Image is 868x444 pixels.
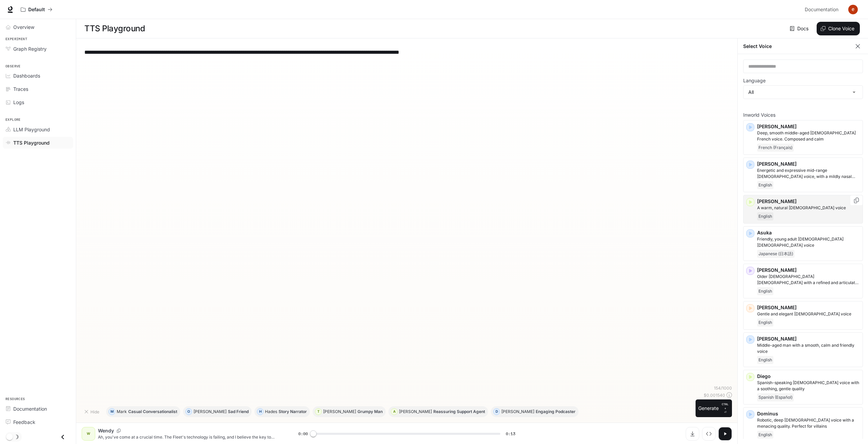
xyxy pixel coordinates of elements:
a: Graph Registry [3,43,73,55]
span: English [757,287,773,295]
h1: TTS Playground [84,22,145,35]
a: TTS Playground [3,137,73,149]
p: Language [743,78,766,83]
span: Traces [13,85,28,93]
p: [PERSON_NAME] [757,123,860,130]
p: [PERSON_NAME] [757,161,860,167]
p: Asuka [757,229,860,236]
button: MMarkCasual Conversationalist [106,406,180,417]
p: Sad Friend [228,410,249,414]
p: Inworld Voices [743,113,863,117]
a: Logs [3,96,73,108]
span: Feedback [13,418,35,426]
div: W [83,428,94,439]
button: Close drawer [55,430,70,444]
p: [PERSON_NAME] [757,304,860,311]
p: CTRL + [721,402,729,410]
span: English [757,212,773,220]
div: O [186,406,192,417]
span: Dashboards [13,72,40,79]
button: All workspaces [18,3,55,16]
a: LLM Playground [3,124,73,135]
p: Wendy [98,427,114,434]
button: D[PERSON_NAME]Engaging Podcaster [491,406,579,417]
p: Hades [265,410,277,414]
button: A[PERSON_NAME]Reassuring Support Agent [388,406,488,417]
img: User avatar [848,5,858,14]
p: Friendly, young adult Japanese female voice [757,236,860,248]
p: [PERSON_NAME] [757,198,860,205]
p: A warm, natural female voice [757,205,860,211]
a: Documentation [3,403,73,415]
p: Middle-aged man with a smooth, calm and friendly voice [757,342,860,355]
p: Ah, you've come at a crucial time. The Fleet's technology is failing, and I believe the key to sa... [98,434,282,440]
button: Clone Voice [817,22,860,35]
p: [PERSON_NAME] [323,410,356,414]
p: Reassuring Support Agent [433,410,485,414]
div: H [257,406,263,417]
button: Download audio [686,427,699,441]
button: Inspect [702,427,716,441]
p: 154 / 1000 [714,385,732,391]
button: Copy Voice ID [114,429,123,433]
p: [PERSON_NAME] [194,410,227,414]
span: Documentation [805,5,838,14]
p: Grumpy Man [357,410,383,414]
button: Copy Voice ID [853,198,860,203]
p: Default [28,7,45,13]
p: [PERSON_NAME] [757,335,860,342]
span: 0:13 [506,430,515,437]
a: Feedback [3,416,73,428]
span: Documentation [13,405,47,412]
p: Engaging Podcaster [536,410,575,414]
button: GenerateCTRL +⏎ [696,399,732,417]
p: [PERSON_NAME] [399,410,432,414]
button: HHadesStory Narrator [254,406,310,417]
p: Diego [757,373,860,380]
span: French (Français) [757,144,794,152]
span: LLM Playground [13,126,50,133]
div: T [315,406,321,417]
button: Hide [82,406,103,417]
a: Docs [788,22,811,35]
span: English [757,181,773,189]
p: Deep, smooth middle-aged male French voice. Composed and calm [757,130,860,142]
p: Energetic and expressive mid-range male voice, with a mildly nasal quality [757,167,860,180]
p: $ 0.001540 [704,392,725,398]
a: Overview [3,21,73,33]
a: Traces [3,83,73,95]
button: User avatar [846,3,860,16]
span: Dark mode toggle [6,433,13,440]
p: Gentle and elegant female voice [757,311,860,317]
p: Dominus [757,410,860,417]
span: Overview [13,23,34,31]
div: M [109,406,115,417]
p: Story Narrator [279,410,307,414]
button: T[PERSON_NAME]Grumpy Man [313,406,386,417]
a: Dashboards [3,70,73,82]
p: Casual Conversationalist [128,410,177,414]
p: Robotic, deep male voice with a menacing quality. Perfect for villains [757,417,860,429]
span: English [757,356,773,364]
span: Graph Registry [13,45,47,52]
p: Mark [117,410,127,414]
div: A [391,406,397,417]
span: Logs [13,99,24,106]
span: TTS Playground [13,139,50,146]
p: [PERSON_NAME] [757,267,860,274]
span: Japanese (日本語) [757,250,795,258]
p: Spanish-speaking male voice with a soothing, gentle quality [757,380,860,392]
span: English [757,318,773,327]
p: Older British male with a refined and articulate voice [757,274,860,286]
p: [PERSON_NAME] [501,410,534,414]
button: O[PERSON_NAME]Sad Friend [183,406,252,417]
div: All [744,86,863,99]
a: Documentation [802,3,844,16]
p: ⏎ [721,402,729,414]
span: 0:00 [298,430,308,437]
div: D [494,406,500,417]
span: English [757,431,773,439]
span: Spanish (Español) [757,393,794,401]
